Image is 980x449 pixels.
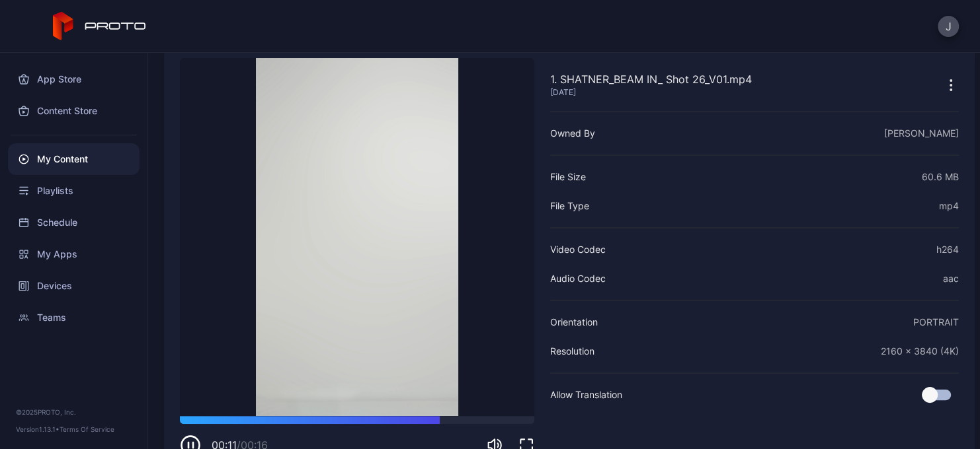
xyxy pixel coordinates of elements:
[550,271,606,287] div: Audio Codec
[939,198,959,214] div: mp4
[550,242,606,258] div: Video Codec
[550,314,598,330] div: Orientation
[8,63,140,95] a: App Store
[8,95,140,127] a: Content Store
[922,169,959,185] div: 60.6 MB
[881,343,959,359] div: 2160 x 3840 (4K)
[550,87,752,98] div: [DATE]
[550,125,595,141] div: Owned By
[8,270,140,302] a: Devices
[8,238,140,270] a: My Apps
[550,71,752,87] div: 1. SHATNER_BEAM IN_ Shot 26_V01.mp4
[550,387,622,403] div: Allow Translation
[16,407,132,417] div: © 2025 PROTO, Inc.
[943,271,959,287] div: aac
[936,242,959,258] div: h264
[8,175,140,207] a: Playlists
[913,314,959,330] div: PORTRAIT
[884,125,959,141] div: [PERSON_NAME]
[16,425,60,433] span: Version 1.13.1 •
[8,207,140,238] a: Schedule
[8,302,140,333] a: Teams
[550,198,589,214] div: File Type
[938,16,959,37] button: J
[180,58,534,416] video: Sorry, your browser doesn‘t support embedded videos
[550,169,586,185] div: File Size
[60,425,114,433] a: Terms Of Service
[8,143,140,175] a: My Content
[550,343,594,359] div: Resolution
